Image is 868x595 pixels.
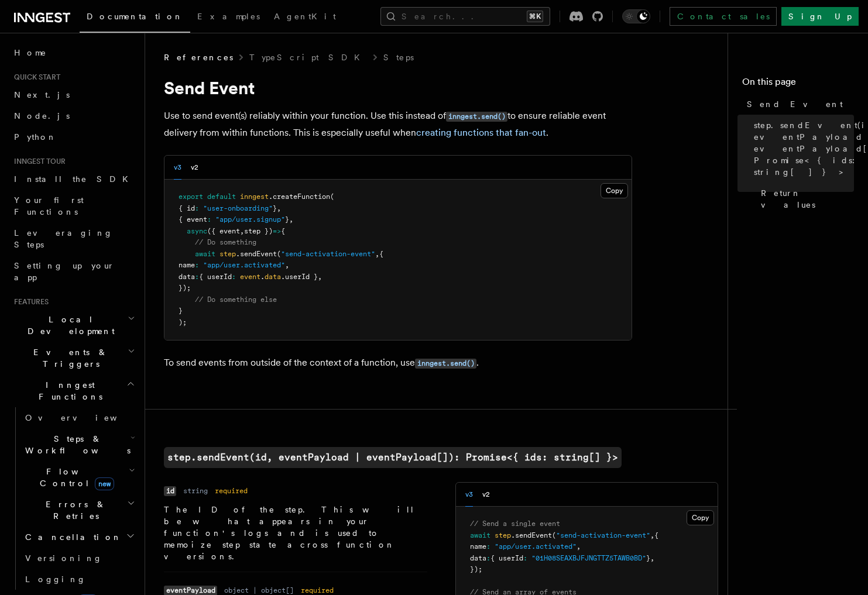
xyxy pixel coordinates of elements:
span: , [577,542,581,551]
span: { userId [490,554,523,562]
span: // Do something else [195,295,277,304]
span: { id [179,204,195,212]
span: : [207,215,211,223]
span: Quick start [9,73,60,82]
dd: required [215,486,248,496]
button: v3 [465,483,473,507]
span: : [195,273,199,281]
span: export [179,192,203,201]
span: , [650,554,654,562]
a: step.sendEvent(id, eventPayload | eventPayload[]): Promise<{ ids: string[] }> [749,115,854,183]
span: } [179,307,183,315]
span: await [470,531,490,539]
span: .userId } [281,273,318,281]
span: .sendEvent [511,531,552,539]
span: Logging [25,575,86,584]
button: v2 [191,156,198,180]
code: id [164,486,176,496]
span: name [470,542,486,551]
span: Features [9,297,49,307]
a: Contact sales [670,7,777,26]
button: v3 [174,156,181,180]
span: data [470,554,486,562]
span: : [232,273,236,281]
span: Install the SDK [14,174,135,184]
span: => [273,227,281,235]
code: inngest.send() [446,112,507,122]
a: inngest.send() [415,357,476,368]
a: creating functions that fan-out [416,127,546,138]
a: Logging [20,569,138,590]
a: Steps [383,51,414,63]
span: ( [552,531,556,539]
p: To send events from outside of the context of a function, use . [164,355,632,372]
a: Node.js [9,105,138,126]
span: , [289,215,293,223]
button: Flow Controlnew [20,461,138,494]
span: await [195,250,215,258]
span: ); [179,318,187,326]
span: AgentKit [274,12,336,21]
a: Send Event [742,94,854,115]
span: { [654,531,658,539]
a: AgentKit [267,4,343,32]
span: Local Development [9,314,128,337]
span: : [195,204,199,212]
span: , [285,261,289,269]
span: Inngest Functions [9,379,126,403]
span: { [281,227,285,235]
span: { event [179,215,207,223]
span: step [219,250,236,258]
span: { userId [199,273,232,281]
span: .createFunction [269,192,330,201]
span: : [523,554,527,562]
a: Next.js [9,84,138,105]
span: Examples [197,12,260,21]
span: event [240,273,260,281]
span: : [486,554,490,562]
button: Copy [687,510,714,525]
span: data [265,273,281,281]
button: Errors & Retries [20,494,138,527]
span: , [650,531,654,539]
span: }); [179,284,191,292]
span: }); [470,565,482,573]
a: Sign Up [781,7,859,26]
span: , [318,273,322,281]
a: step.sendEvent(id, eventPayload | eventPayload[]): Promise<{ ids: string[] }> [164,447,622,468]
a: Install the SDK [9,168,138,190]
a: Examples [190,4,267,32]
button: Cancellation [20,527,138,548]
span: Setting up your app [14,261,115,282]
span: // Do something [195,238,256,246]
kbd: ⌘K [527,11,543,22]
p: Use to send event(s) reliably within your function. Use this instead of to ensure reliable event ... [164,108,632,141]
span: Steps & Workflows [20,433,131,456]
a: Versioning [20,548,138,569]
span: name [179,261,195,269]
a: Your first Functions [9,190,138,222]
span: "app/user.activated" [203,261,285,269]
span: . [260,273,265,281]
span: { [379,250,383,258]
span: Overview [25,413,146,422]
span: Your first Functions [14,195,84,216]
span: async [187,227,207,235]
dd: string [183,486,208,496]
span: data [179,273,195,281]
span: , [375,250,379,258]
span: Versioning [25,553,102,563]
dd: required [301,586,334,595]
span: ( [330,192,334,201]
span: Events & Triggers [9,346,128,370]
button: Steps & Workflows [20,428,138,461]
a: TypeScript SDK [249,51,367,63]
button: v2 [482,483,490,507]
p: The ID of the step. This will be what appears in your function's logs and is used to memoize step... [164,504,427,562]
span: Errors & Retries [20,498,127,522]
button: Inngest Functions [9,374,138,407]
span: Flow Control [20,466,129,489]
span: } [285,215,289,223]
span: References [164,51,233,63]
